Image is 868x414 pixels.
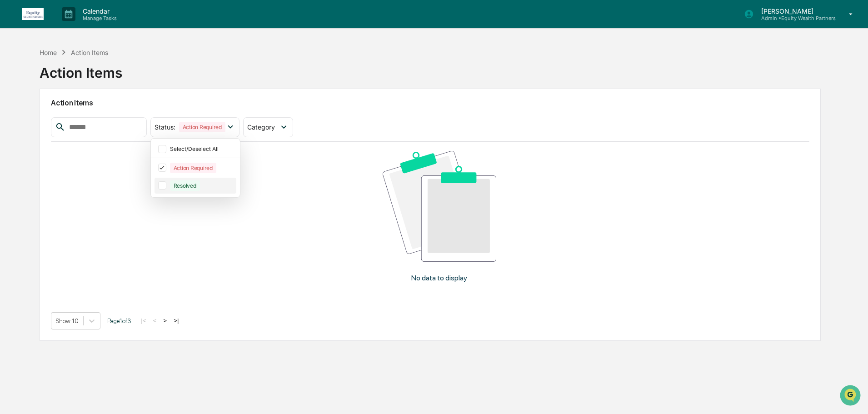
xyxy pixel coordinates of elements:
p: How can we help? [9,19,165,34]
span: Category [247,123,275,131]
div: Action Items [71,49,108,56]
div: Start new chat [31,70,149,79]
button: >| [171,317,181,324]
h2: Action Items [51,99,809,107]
a: Powered byPylon [64,154,110,161]
div: 🗄️ [66,115,73,123]
a: 🖐️Preclearance [5,111,62,127]
div: 🖐️ [9,115,16,123]
div: Action Required [179,122,225,132]
p: Manage Tasks [75,15,121,21]
span: Preclearance [18,115,59,124]
img: 1746055101610-c473b297-6a78-478c-a979-82029cc54cd1 [9,70,25,86]
div: 🔎 [9,133,16,140]
button: > [160,317,170,324]
p: No data to display [411,274,467,282]
iframe: Open customer support [839,384,863,409]
img: logo [22,8,44,20]
div: Action Items [40,57,122,81]
div: Resolved [170,180,200,191]
img: No data [383,151,496,262]
div: Home [40,49,57,56]
div: Select/Deselect All [170,145,235,152]
button: |< [138,317,149,324]
span: Pylon [90,154,110,161]
p: Admin • Equity Wealth Partners [754,15,836,21]
button: < [150,317,160,324]
span: Page 1 of 3 [107,317,131,324]
p: Calendar [75,7,121,15]
p: [PERSON_NAME] [754,7,836,15]
span: Data Lookup [18,132,57,141]
a: 🔎Data Lookup [5,128,61,145]
span: Status : [155,123,175,131]
button: Start new chat [155,72,165,83]
div: We're available if you need us! [31,79,115,86]
div: Action Required [170,163,216,173]
span: Attestations [75,115,113,124]
a: 🗄️Attestations [62,111,116,127]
